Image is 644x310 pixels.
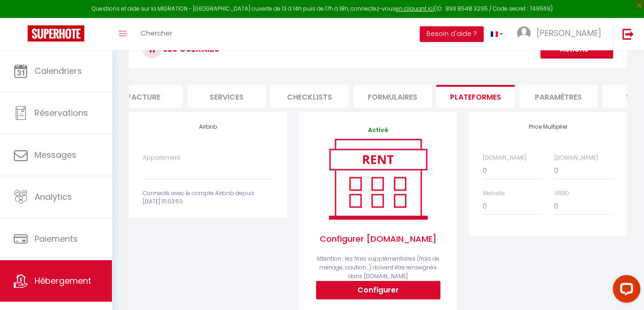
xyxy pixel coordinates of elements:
[313,126,443,135] p: Activé
[28,25,84,42] img: Super Booking
[554,154,598,162] label: [DOMAIN_NAME]
[396,5,434,12] a: en cliquant ici
[134,18,179,50] a: Chercher
[316,281,440,299] button: Configurer
[35,65,82,77] span: Calendriers
[319,135,437,223] img: rent.png
[517,26,531,40] img: ...
[187,85,266,107] li: Services
[35,233,78,244] span: Paiements
[622,28,634,40] img: logout
[483,189,505,198] label: Website
[483,154,527,162] label: [DOMAIN_NAME]
[35,149,76,161] span: Messages
[105,85,183,107] li: Facture
[143,124,273,130] h4: Airbnb
[35,191,72,203] span: Analytics
[519,85,597,107] li: Paramètres
[316,255,439,280] span: Attention : les frais supplémentaires (frais de ménage, caution...) doivent être renseignés dans ...
[420,26,484,42] button: Besoin d'aide ?
[313,223,443,255] span: Configurer [DOMAIN_NAME]
[143,189,273,207] div: Connecté avec le compte Airbnb depuis [DATE] 15:03:59
[554,189,569,198] label: VRBO
[353,85,432,107] li: Formulaires
[141,28,172,38] span: Chercher
[270,85,349,107] li: Checklists
[143,154,180,162] label: Appartement
[35,107,88,119] span: Réservations
[605,271,644,310] iframe: LiveChat chat widget
[537,27,601,39] span: [PERSON_NAME]
[436,85,515,107] li: Plateformes
[483,124,613,130] h4: Price Multiplier
[35,275,91,286] span: Hébergement
[510,18,613,50] a: ... [PERSON_NAME]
